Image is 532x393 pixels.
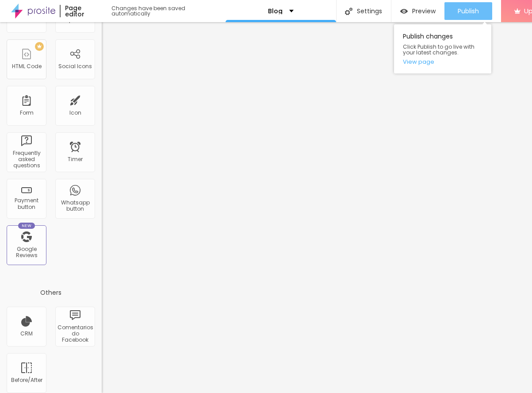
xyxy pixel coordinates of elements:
div: Form [20,110,34,116]
button: Publish [444,2,492,20]
div: Before/After [11,377,42,383]
div: Whatsapp button [57,200,92,212]
div: Divider [18,17,36,23]
span: Preview [412,8,436,15]
img: view-1.svg [400,8,408,15]
div: Page editor [60,5,103,17]
img: Icone [345,8,352,15]
div: Payment button [9,197,44,210]
p: Blog [268,8,283,14]
div: HTML Code [12,63,42,69]
div: Frequently asked questions [9,150,44,169]
div: New [18,223,35,229]
div: Timer [68,156,83,162]
div: Google Reviews [9,246,44,259]
div: Publish changes [394,24,491,73]
button: Preview [391,2,444,20]
div: CRM [20,331,33,337]
div: Social Icons [58,63,92,69]
div: Spacer [65,17,85,23]
div: Changes have been saved automatically [111,6,226,16]
span: Click Publish to go live with your latest changes. [403,44,482,55]
a: View page [403,59,482,65]
div: Icon [69,110,81,116]
div: Comentarios do Facebook [57,324,92,343]
span: Publish [458,8,479,15]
